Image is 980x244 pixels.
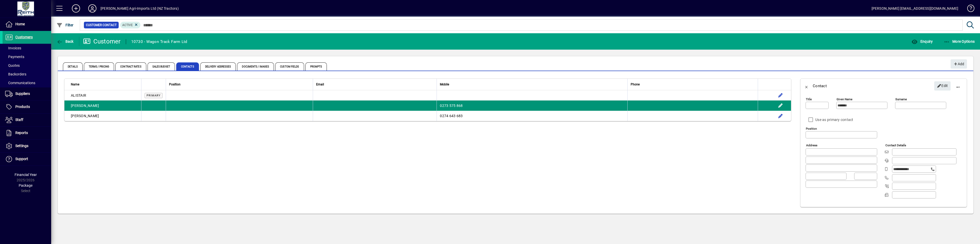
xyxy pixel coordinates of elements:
[3,44,51,52] a: Invoices
[200,62,236,71] span: Delivery Addresses
[15,118,23,122] span: Staff
[911,39,933,43] span: Enquiry
[15,35,33,39] span: Customers
[57,23,74,27] span: Filter
[83,37,121,46] div: Customer
[776,102,785,110] button: Edit
[953,60,964,68] span: Add
[131,38,187,46] div: 10730 - Wagon Track Farm Ltd
[122,23,133,27] span: Active
[316,82,324,87] span: Email
[84,4,101,13] button: Profile
[5,46,21,50] span: Invoices
[3,61,51,70] a: Quotes
[237,62,274,71] span: Documents / Images
[71,104,99,108] span: [PERSON_NAME]
[63,62,83,71] span: Details
[5,72,26,76] span: Backorders
[5,63,20,68] span: Quotes
[440,82,624,87] div: Mobile
[440,82,449,87] span: Mobile
[71,114,99,118] span: [PERSON_NAME]
[631,82,640,87] span: Phone
[910,37,934,46] button: Enquiry
[169,82,310,87] div: Position
[15,92,30,96] span: Suppliers
[147,94,161,97] span: Primary
[3,114,51,126] a: Staff
[813,82,827,90] div: Contact
[3,140,51,152] a: Settings
[895,97,907,101] mat-label: Surname
[3,153,51,165] a: Support
[15,157,28,161] span: Support
[5,81,35,85] span: Communications
[316,82,433,87] div: Email
[176,62,199,71] span: Contacts
[71,93,86,97] span: ALISTAIR
[963,1,974,18] a: Knowledge Base
[15,173,37,177] span: Financial Year
[3,70,51,79] a: Backorders
[951,59,967,69] button: Add
[51,37,79,46] app-page-header-button: Back
[942,37,976,46] button: More Options
[837,97,852,101] mat-label: Given name
[776,112,785,120] button: Edit
[806,97,812,101] mat-label: Title
[68,4,84,13] button: Add
[71,82,138,87] div: Name
[806,127,817,130] mat-label: Position
[3,87,51,100] a: Suppliers
[800,80,813,92] button: Back
[3,79,51,87] a: Communications
[15,105,30,109] span: Products
[776,91,785,99] button: Edit
[15,22,25,26] span: Home
[944,39,975,43] span: More Options
[19,183,32,187] span: Package
[71,82,79,87] span: Name
[101,4,179,13] div: [PERSON_NAME] Agri-Imports Ltd (NZ Tractors)
[440,104,463,108] span: 0273 575 868
[440,114,463,118] span: 0274 643 683
[3,18,51,31] a: Home
[952,80,964,92] button: More options
[84,62,114,71] span: Terms / Pricing
[275,62,304,71] span: Custom Fields
[305,62,327,71] span: Prompts
[934,81,951,91] button: Edit
[148,62,175,71] span: Sales Budget
[169,82,181,87] span: Position
[5,55,24,59] span: Payments
[15,131,28,135] span: Reports
[937,82,948,90] span: Edit
[86,23,117,28] span: Customer Contact
[3,101,51,113] a: Products
[115,62,146,71] span: Contract Rates
[55,20,75,30] button: Filter
[120,22,141,28] mat-chip: Activation Status: Active
[15,144,28,148] span: Settings
[55,37,75,46] button: Back
[57,39,74,43] span: Back
[631,82,755,87] div: Phone
[3,52,51,61] a: Payments
[872,4,958,13] div: [PERSON_NAME] [EMAIL_ADDRESS][DOMAIN_NAME]
[3,127,51,139] a: Reports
